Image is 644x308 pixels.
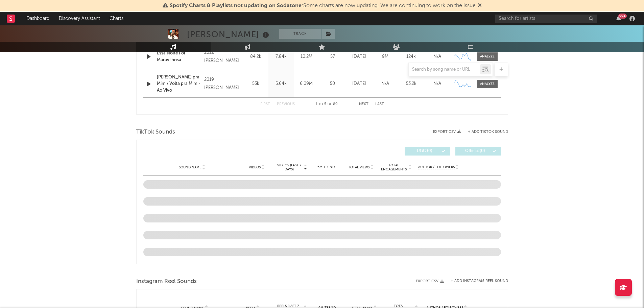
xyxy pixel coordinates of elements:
div: 5.64k [270,80,292,87]
button: Previous [277,102,295,106]
span: : Some charts are now updating. We are continuing to work on the issue [170,3,476,8]
span: Dismiss [478,3,482,8]
button: Next [359,102,368,106]
div: [PERSON_NAME] [187,29,271,40]
button: Track [279,29,321,39]
div: 53k [245,80,267,87]
input: Search for artists [495,15,597,23]
span: Videos [249,165,261,169]
span: Total Views [348,165,369,169]
div: 57 [321,53,344,60]
div: [DATE] [348,53,371,60]
a: Dashboard [22,12,54,25]
div: N/A [426,53,449,60]
span: Instagram Reel Sounds [136,278,197,286]
button: + Add TikTok Sound [461,130,508,134]
button: Official(0) [455,147,501,156]
a: [PERSON_NAME] pra Mim / Volta pra Mim - Ao Vivo [157,74,201,94]
button: + Add TikTok Sound [468,130,508,134]
div: [DATE] [348,80,371,87]
div: 2022 [PERSON_NAME] [204,49,241,65]
div: 99 + [618,14,627,19]
div: 50 [321,80,344,87]
div: 124k [400,53,423,60]
span: Spotify Charts & Playlists not updating on Sodatone [170,3,302,8]
div: 9M [374,53,397,60]
button: Export CSV [416,279,444,283]
div: 7.84k [270,53,292,60]
span: of [328,103,332,106]
div: 2019 [PERSON_NAME] [204,76,241,92]
div: N/A [374,80,397,87]
button: Export CSV [433,130,461,134]
span: TikTok Sounds [136,128,175,136]
span: UGC ( 0 ) [409,149,440,153]
span: Official ( 0 ) [460,149,491,153]
div: 1 5 89 [308,100,345,109]
div: 6M Trend [310,165,342,170]
div: 6.09M [295,80,317,87]
div: + Add Instagram Reel Sound [444,279,508,283]
div: 53.2k [400,80,423,87]
button: 99+ [616,16,621,21]
a: Discovery Assistant [54,12,105,25]
span: to [319,103,323,106]
span: Videos (last 7 days) [276,163,303,171]
button: UGC(0) [405,147,450,156]
button: + Add Instagram Reel Sound [451,279,508,283]
span: Total Engagements [380,163,407,171]
input: Search by song name or URL [409,67,480,72]
button: Last [375,102,384,106]
span: Author / Followers [418,165,455,169]
div: N/A [426,80,449,87]
div: 10.2M [295,53,317,60]
button: First [260,102,270,106]
div: 84.2k [245,53,267,60]
a: Essa Noite Foi Maravilhosa [157,50,201,63]
a: Charts [105,12,128,25]
span: Sound Name [179,165,201,169]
